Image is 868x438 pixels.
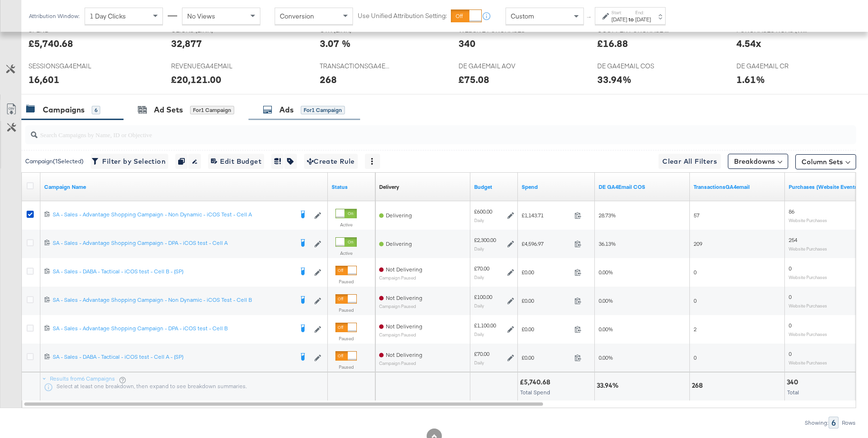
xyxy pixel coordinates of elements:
[190,106,234,114] div: for 1 Campaign
[320,73,337,86] div: 268
[627,16,635,23] strong: to
[635,9,651,16] label: End:
[43,104,85,115] div: Campaigns
[474,236,496,244] div: £2,300.00
[520,378,553,387] div: £5,740.68
[320,37,351,50] div: 3.07 %
[694,297,696,304] span: 0
[789,303,827,308] sub: Website Purchases
[522,326,571,333] span: £0.00
[474,246,484,252] sub: Daily
[736,62,808,71] span: DE GA4EMAIL CR
[171,62,242,71] span: REVENUEGA4EMAIL
[611,9,627,16] label: Start:
[611,16,627,23] div: [DATE]
[301,106,345,114] div: for 1 Campaign
[379,275,422,280] sub: Campaign Paused
[789,331,827,337] sub: Website Purchases
[379,183,399,191] div: Delivery
[474,350,489,358] div: £70.00
[804,419,829,426] div: Showing:
[90,12,126,20] span: 1 Day Clicks
[474,322,496,329] div: £1,100.00
[53,353,293,363] a: SA - Sales - DABA - Tactical - iCOS test - Cell A - (SP)
[474,303,484,308] sub: Daily
[91,154,168,169] button: Filter by Selection
[694,269,696,276] span: 0
[53,296,293,304] div: SA - Sales - Advantage Shopping Campaign - Non Dynamic - iCOS Test - Cell B
[694,240,702,247] span: 209
[694,212,699,219] span: 57
[92,106,100,114] div: 6
[795,154,856,169] button: Column Sets
[94,156,165,168] span: Filter by Selection
[789,217,827,223] sub: Website Purchases
[208,154,264,169] button: Edit Budget
[458,62,530,71] span: DE GA4EMAIL AOV
[520,389,550,396] span: Total Spend
[599,183,686,191] a: DE NET COS GA4Email
[789,265,792,272] span: 0
[53,268,293,277] a: SA - Sales - DABA - Tactical - iCOS test - Cell B - (SP)
[53,211,293,218] div: SA - Sales - Advantage Shopping Campaign - Non Dynamic - iCOS Test - Cell A
[597,37,628,50] div: £16.88
[335,222,357,228] label: Active
[599,326,613,333] span: 0.00%
[658,154,721,169] button: Clear All Filters
[335,250,357,256] label: Active
[599,354,613,361] span: 0.00%
[789,360,827,365] sub: Website Purchases
[728,154,788,169] button: Breakdowns
[789,274,827,280] sub: Website Purchases
[386,351,422,358] span: Not Delivering
[53,296,293,306] a: SA - Sales - Advantage Shopping Campaign - Non Dynamic - iCOS Test - Cell B
[386,266,422,273] span: Not Delivering
[280,12,314,20] span: Conversion
[335,335,357,342] label: Paused
[279,104,294,115] div: Ads
[386,294,422,301] span: Not Delivering
[335,279,357,285] label: Paused
[789,350,792,357] span: 0
[29,62,100,71] span: SESSIONSGA4EMAIL
[53,325,293,334] a: SA - Sales - Advantage Shopping Campaign - DPA - iCOS test - Cell B
[171,73,221,86] div: £20,121.00
[599,269,613,276] span: 0.00%
[38,121,780,140] input: Search Campaigns by Name, ID or Objective
[29,37,73,50] div: £5,740.68
[789,322,792,329] span: 0
[511,12,534,20] span: Custom
[320,62,391,71] span: TRANSACTIONSGA4EMAIL
[599,212,616,219] span: 28.73%
[53,268,293,275] div: SA - Sales - DABA - Tactical - iCOS test - Cell B - (SP)
[53,325,293,332] div: SA - Sales - Advantage Shopping Campaign - DPA - iCOS test - Cell B
[522,212,571,219] span: £1,143.71
[522,269,571,276] span: £0.00
[458,73,489,86] div: £75.08
[335,307,357,313] label: Paused
[53,353,293,361] div: SA - Sales - DABA - Tactical - iCOS test - Cell A - (SP)
[522,354,571,361] span: £0.00
[154,104,183,115] div: Ad Sets
[358,11,447,20] label: Use Unified Attribution Setting:
[29,13,80,19] div: Attribution Window:
[789,293,792,300] span: 0
[53,239,293,247] div: SA - Sales - Advantage Shopping Campaign - DPA - iCOS test - Cell A
[522,297,571,304] span: £0.00
[379,361,422,366] sub: Campaign Paused
[44,183,324,191] a: Your campaign name.
[304,154,358,169] button: Create Rule
[522,240,571,247] span: £4,596.97
[787,389,799,396] span: Total
[211,156,261,168] span: Edit Budget
[635,16,651,23] div: [DATE]
[335,364,357,370] label: Paused
[692,381,706,390] div: 268
[307,156,355,168] span: Create Rule
[597,62,668,71] span: DE GA4EMAIL COS
[789,236,797,243] span: 254
[474,274,484,280] sub: Daily
[25,157,84,166] div: Campaign ( 1 Selected)
[522,183,591,191] a: The total amount spent to date.
[474,217,484,223] sub: Daily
